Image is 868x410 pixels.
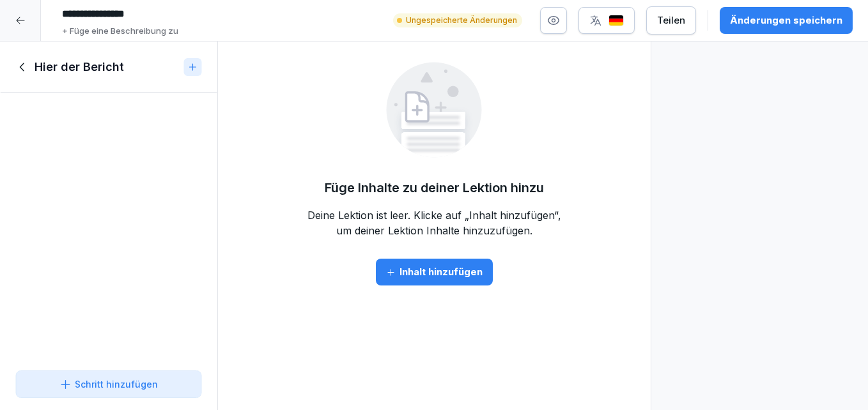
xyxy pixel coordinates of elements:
div: Teilen [657,13,685,27]
p: Ungespeicherte Änderungen [406,15,517,26]
button: Teilen [646,6,696,34]
img: empty.svg [386,62,482,158]
button: Änderungen speichern [720,7,853,34]
div: Änderungen speichern [730,13,842,27]
button: Schritt hinzufügen [15,370,202,398]
div: Inhalt hinzufügen [386,265,483,279]
p: + Füge eine Beschreibung zu [62,25,178,38]
div: Schritt hinzufügen [59,377,158,391]
h1: Hier der Bericht [35,59,124,75]
p: Deine Lektion ist leer. Klicke auf „Inhalt hinzufügen“, um deiner Lektion Inhalte hinzuzufügen. [306,208,562,238]
img: de.svg [608,15,624,27]
button: Inhalt hinzufügen [376,259,493,285]
h5: Füge Inhalte zu deiner Lektion hinzu [325,178,544,197]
